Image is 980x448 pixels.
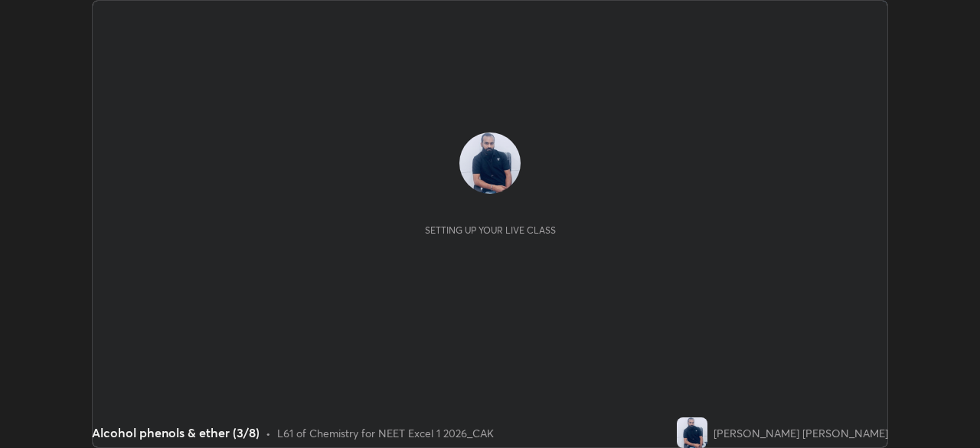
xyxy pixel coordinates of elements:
[677,417,707,448] img: 97712866bd6d4418aeba2b5c5a56a52d.jpg
[459,132,521,194] img: 97712866bd6d4418aeba2b5c5a56a52d.jpg
[714,425,888,441] div: [PERSON_NAME] [PERSON_NAME]
[266,425,271,441] div: •
[425,224,556,236] div: Setting up your live class
[277,425,494,441] div: L61 of Chemistry for NEET Excel 1 2026_CAK
[92,423,260,442] div: Alcohol phenols & ether (3/8)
